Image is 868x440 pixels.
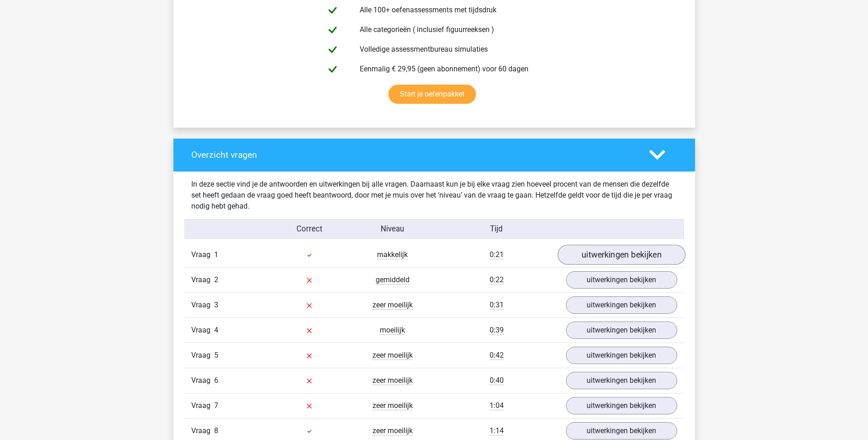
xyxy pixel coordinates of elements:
a: uitwerkingen bekijken [566,271,677,289]
a: uitwerkingen bekijken [566,422,677,440]
span: makkelijk [377,250,408,259]
span: moeilijk [380,326,405,335]
span: 0:40 [490,376,504,385]
span: 6 [214,376,218,385]
span: Vraag [191,249,214,260]
span: Vraag [191,274,214,285]
a: uitwerkingen bekijken [566,397,677,414]
span: zeer moeilijk [372,351,413,360]
div: Niveau [351,223,434,235]
span: 3 [214,300,218,309]
span: 5 [214,351,218,360]
span: Vraag [191,325,214,336]
span: Vraag [191,350,214,361]
a: uitwerkingen bekijken [557,245,685,265]
span: zeer moeilijk [372,401,413,410]
span: 1 [214,250,218,259]
span: 2 [214,275,218,284]
span: gemiddeld [376,275,410,284]
span: zeer moeilijk [372,426,413,435]
span: 7 [214,401,218,410]
a: Start je oefenpakket [388,85,476,104]
span: 1:14 [490,426,504,435]
div: Correct [268,223,351,235]
span: Vraag [191,400,214,411]
span: Vraag [191,300,214,311]
span: 0:22 [490,275,504,284]
span: zeer moeilijk [372,376,413,385]
div: Tijd [434,223,559,235]
span: 1:04 [490,401,504,410]
span: 0:42 [490,351,504,360]
span: 0:39 [490,326,504,335]
span: 0:31 [490,300,504,310]
span: 0:21 [490,250,504,259]
a: uitwerkingen bekijken [566,296,677,314]
span: 8 [214,426,218,435]
div: In deze sectie vind je de antwoorden en uitwerkingen bij alle vragen. Daarnaast kun je bij elke v... [184,179,684,212]
a: uitwerkingen bekijken [566,372,677,389]
a: uitwerkingen bekijken [566,322,677,339]
span: 4 [214,326,218,334]
span: zeer moeilijk [372,300,413,310]
span: Vraag [191,375,214,386]
a: uitwerkingen bekijken [566,347,677,364]
span: Vraag [191,425,214,436]
h4: Overzicht vragen [191,150,636,160]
